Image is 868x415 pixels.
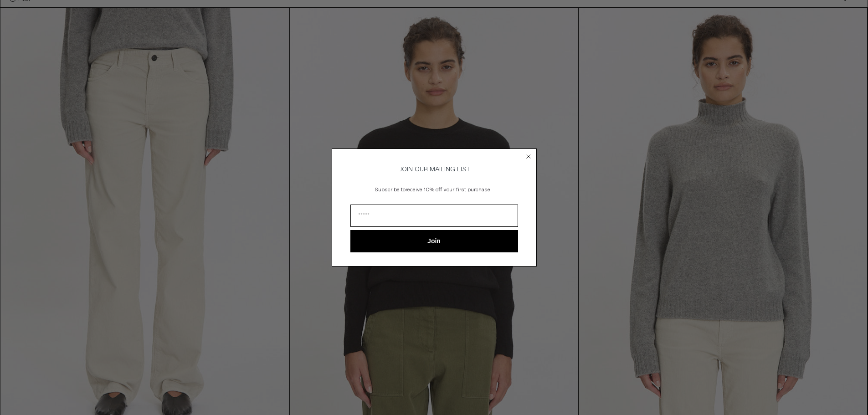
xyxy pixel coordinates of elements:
button: Join [350,230,518,252]
button: Close dialog [524,152,533,161]
span: Subscribe to [375,186,406,194]
input: Email [350,205,518,227]
span: receive 10% off your first purchase [406,186,490,194]
span: JOIN OUR MAILING LIST [398,165,470,174]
